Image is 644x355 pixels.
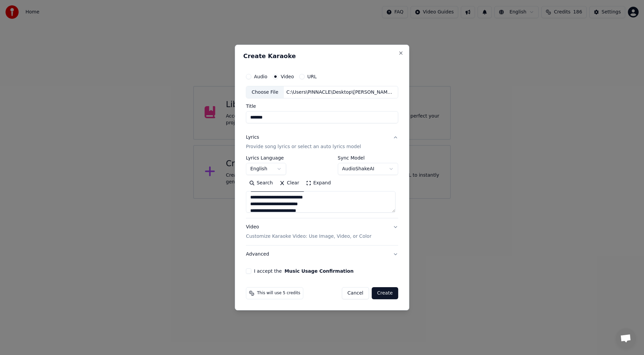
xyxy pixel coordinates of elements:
[246,233,371,240] p: Customize Karaoke Video: Use Image, Video, or Color
[303,178,334,189] button: Expand
[246,224,371,240] div: Video
[257,291,300,296] span: This will use 5 credits
[246,246,398,263] button: Advanced
[276,178,303,189] button: Clear
[338,156,398,161] label: Sync Model
[342,287,369,299] button: Cancel
[246,156,398,218] div: LyricsProvide song lyrics or select an auto lyrics model
[246,134,259,141] div: Lyrics
[246,144,361,150] p: Provide song lyrics or select an auto lyrics model
[246,129,398,156] button: LyricsProvide song lyrics or select an auto lyrics model
[254,269,354,273] label: I accept the
[284,269,354,273] button: I accept the
[246,219,398,246] button: VideoCustomize Karaoke Video: Use Image, Video, or Color
[281,74,294,79] label: Video
[246,86,284,98] div: Choose File
[372,287,398,299] button: Create
[284,89,398,96] div: C:\Users\PINNACLE\Desktop\[PERSON_NAME] NEW CD 5\Rio - Wedding - MAIN-A minor-105bpm-441hz\YOUKA\...
[243,53,401,59] h2: Create Karaoke
[246,104,398,109] label: Title
[246,156,286,161] label: Lyrics Language
[307,74,317,79] label: URL
[246,178,276,189] button: Search
[254,74,267,79] label: Audio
